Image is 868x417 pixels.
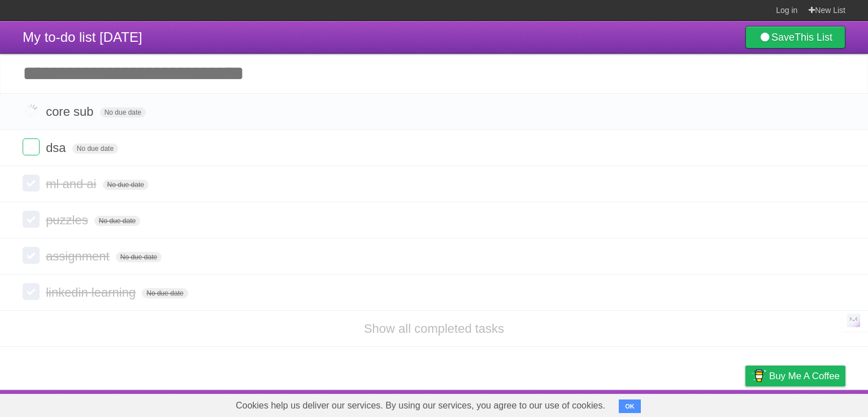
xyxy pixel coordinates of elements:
[23,175,40,192] label: Done
[116,252,162,262] span: No due date
[769,366,840,386] span: Buy me a coffee
[795,32,832,43] b: This List
[23,211,40,228] label: Done
[46,105,96,119] span: core sub
[100,107,146,118] span: No due date
[692,393,717,414] a: Terms
[745,366,845,386] a: Buy me a coffee
[745,26,845,49] a: SaveThis List
[46,141,68,155] span: dsa
[364,322,504,336] a: Show all completed tasks
[632,393,678,414] a: Developers
[751,366,766,385] img: Buy me a coffee
[224,394,617,417] span: Cookies help us deliver our services. By using our services, you agree to our use of cookies.
[103,180,149,190] span: No due date
[595,393,619,414] a: About
[46,249,112,263] span: assignment
[23,102,40,119] label: Done
[72,144,118,154] span: No due date
[94,216,140,226] span: No due date
[142,288,188,298] span: No due date
[23,283,40,300] label: Done
[619,399,641,413] button: OK
[23,138,40,155] label: Done
[23,247,40,264] label: Done
[774,393,845,414] a: Suggest a feature
[46,177,99,191] span: ml and ai
[46,213,91,227] span: puzzles
[731,393,760,414] a: Privacy
[23,29,142,45] span: My to-do list [DATE]
[46,285,138,299] span: linkedin learning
